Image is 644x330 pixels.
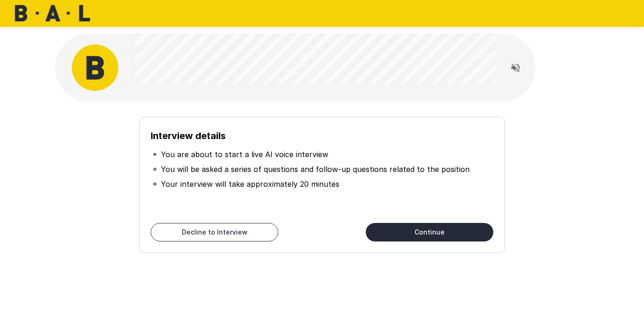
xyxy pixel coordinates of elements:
img: bal_avatar.png [72,44,118,91]
p: Your interview will take approximately 20 minutes [161,178,339,190]
button: Read questions aloud [506,58,525,77]
p: You are about to start a live AI voice interview [161,149,328,160]
p: You will be asked a series of questions and follow-up questions related to the position [161,164,470,175]
button: Continue [366,223,493,241]
b: Interview details [151,130,226,141]
button: Decline to Interview [151,223,278,241]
